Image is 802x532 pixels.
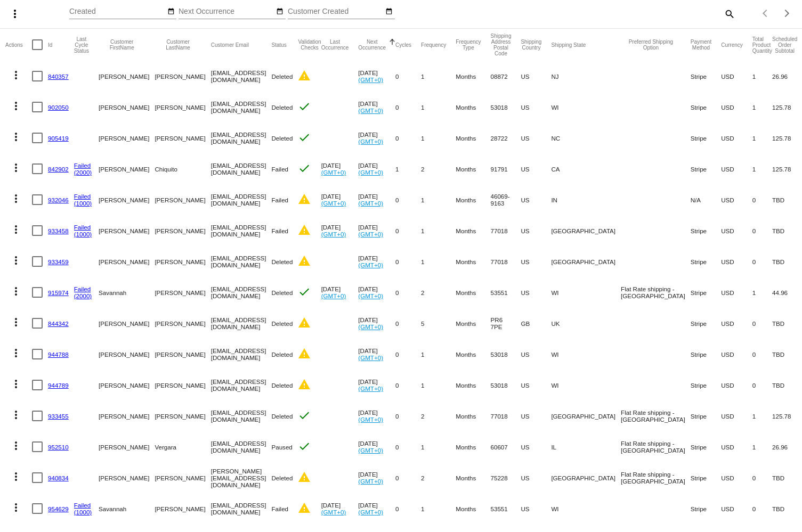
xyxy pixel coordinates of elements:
[358,447,383,454] a: (GMT+0)
[752,215,772,246] mat-cell: 0
[491,277,521,308] mat-cell: 53551
[691,339,721,370] mat-cell: Stripe
[288,7,384,16] input: Customer Created
[752,431,772,462] mat-cell: 1
[211,308,272,339] mat-cell: [EMAIL_ADDRESS][DOMAIN_NAME]
[491,493,521,524] mat-cell: 53551
[155,122,210,153] mat-cell: [PERSON_NAME]
[271,42,286,48] button: Change sorting for Status
[211,431,272,462] mat-cell: [EMAIL_ADDRESS][DOMAIN_NAME]
[551,92,621,122] mat-cell: WI
[321,39,349,51] button: Change sorting for LastOccurrenceUtc
[551,277,621,308] mat-cell: WI
[491,153,521,184] mat-cell: 91791
[491,308,521,339] mat-cell: PR6 7PE
[521,184,551,215] mat-cell: US
[358,462,395,493] mat-cell: [DATE]
[155,339,210,370] mat-cell: [PERSON_NAME]
[491,246,521,277] mat-cell: 77018
[521,61,551,92] mat-cell: US
[721,462,752,493] mat-cell: USD
[211,92,272,122] mat-cell: [EMAIL_ADDRESS][DOMAIN_NAME]
[521,92,551,122] mat-cell: US
[155,246,210,277] mat-cell: [PERSON_NAME]
[421,277,456,308] mat-cell: 2
[521,39,541,51] button: Change sorting for ShippingCountry
[211,400,272,431] mat-cell: [EMAIL_ADDRESS][DOMAIN_NAME]
[385,7,393,16] mat-icon: date_range
[10,501,22,514] mat-icon: more_vert
[551,61,621,92] mat-cell: NJ
[358,138,383,145] a: (GMT+0)
[721,122,752,153] mat-cell: USD
[155,493,210,524] mat-cell: [PERSON_NAME]
[395,277,421,308] mat-cell: 0
[99,462,155,493] mat-cell: [PERSON_NAME]
[721,61,752,92] mat-cell: USD
[421,431,456,462] mat-cell: 1
[721,92,752,122] mat-cell: USD
[10,285,22,298] mat-icon: more_vert
[456,92,490,122] mat-cell: Months
[48,444,69,451] a: 952510
[421,308,456,339] mat-cell: 5
[551,370,621,400] mat-cell: WI
[421,42,446,48] button: Change sorting for Frequency
[211,184,272,215] mat-cell: [EMAIL_ADDRESS][DOMAIN_NAME]
[551,215,621,246] mat-cell: [GEOGRAPHIC_DATA]
[48,474,69,481] a: 940834
[752,308,772,339] mat-cell: 0
[99,400,155,431] mat-cell: [PERSON_NAME]
[99,184,155,215] mat-cell: [PERSON_NAME]
[48,166,69,173] a: 842902
[10,223,22,236] mat-icon: more_vert
[551,42,586,48] button: Change sorting for ShippingState
[74,224,91,231] a: Failed
[421,462,456,493] mat-cell: 2
[521,493,551,524] mat-cell: US
[395,92,421,122] mat-cell: 0
[211,246,272,277] mat-cell: [EMAIL_ADDRESS][DOMAIN_NAME]
[752,370,772,400] mat-cell: 0
[521,400,551,431] mat-cell: US
[211,277,272,308] mat-cell: [EMAIL_ADDRESS][DOMAIN_NAME]
[358,478,383,485] a: (GMT+0)
[521,339,551,370] mat-cell: US
[48,413,69,420] a: 933455
[491,462,521,493] mat-cell: 75228
[551,308,621,339] mat-cell: UK
[456,431,490,462] mat-cell: Months
[491,431,521,462] mat-cell: 60607
[321,153,359,184] mat-cell: [DATE]
[358,61,395,92] mat-cell: [DATE]
[721,246,752,277] mat-cell: USD
[48,135,69,142] a: 905419
[691,246,721,277] mat-cell: Stripe
[155,39,201,51] button: Change sorting for CustomerLastName
[621,277,691,308] mat-cell: Flat Rate shipping - [GEOGRAPHIC_DATA]
[551,431,621,462] mat-cell: IL
[621,400,691,431] mat-cell: Flat Rate shipping - [GEOGRAPHIC_DATA]
[358,122,395,153] mat-cell: [DATE]
[551,246,621,277] mat-cell: [GEOGRAPHIC_DATA]
[691,153,721,184] mat-cell: Stripe
[395,153,421,184] mat-cell: 1
[358,385,383,392] a: (GMT+0)
[395,184,421,215] mat-cell: 0
[491,61,521,92] mat-cell: 08872
[491,92,521,122] mat-cell: 53018
[10,192,22,205] mat-icon: more_vert
[211,61,272,92] mat-cell: [EMAIL_ADDRESS][DOMAIN_NAME]
[99,122,155,153] mat-cell: [PERSON_NAME]
[155,462,210,493] mat-cell: [PERSON_NAME]
[521,246,551,277] mat-cell: US
[155,431,210,462] mat-cell: Vergara
[551,462,621,493] mat-cell: [GEOGRAPHIC_DATA]
[74,231,92,238] a: (1000)
[358,308,395,339] mat-cell: [DATE]
[721,431,752,462] mat-cell: USD
[155,184,210,215] mat-cell: [PERSON_NAME]
[48,351,69,358] a: 944788
[691,431,721,462] mat-cell: Stripe
[521,308,551,339] mat-cell: GB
